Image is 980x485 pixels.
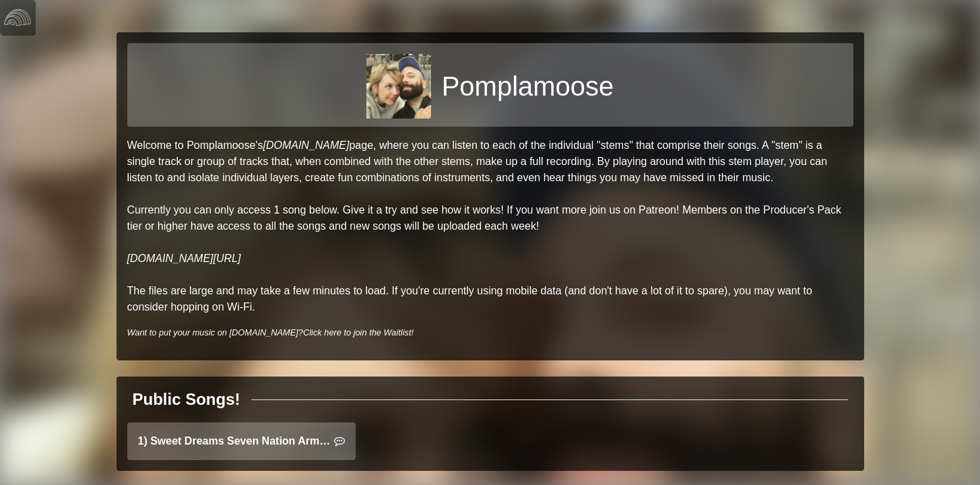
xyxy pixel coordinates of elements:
a: Click here to join the Waitlist! [303,327,414,337]
img: logo-white-4c48a5e4bebecaebe01ca5a9d34031cfd3d4ef9ae749242e8c4bf12ef99f53e8.png [4,4,31,31]
a: [DOMAIN_NAME][URL] [127,253,241,264]
h1: Pomplamoose [442,70,614,102]
img: 0b413ca4293993cd97c842dee4ef857c5ee5547a4dd82cef006aec151a4b0416.jpg [366,54,431,119]
a: 1) Sweet Dreams Seven Nation Army Mashup [127,422,356,460]
i: Want to put your music on [DOMAIN_NAME]? [127,327,414,337]
a: [DOMAIN_NAME] [263,139,349,151]
div: Public Songs! [133,387,240,412]
p: Welcome to Pomplamoose's page, where you can listen to each of the individual "stems" that compri... [127,137,853,315]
